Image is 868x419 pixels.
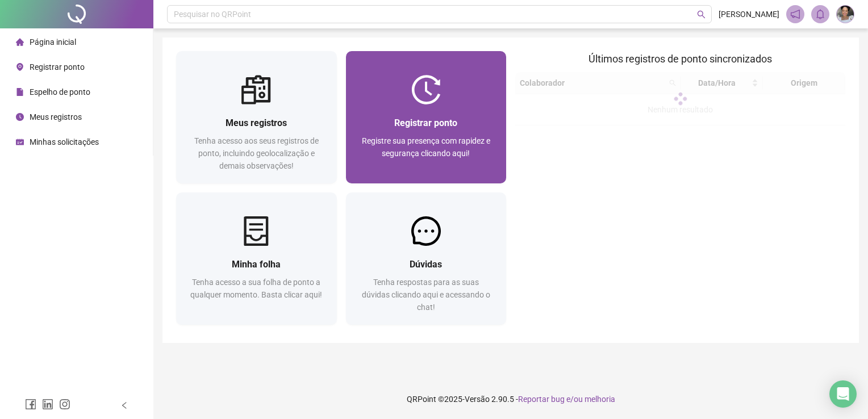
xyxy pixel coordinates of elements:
span: environment [16,63,24,71]
span: notification [790,9,800,19]
a: DúvidasTenha respostas para as suas dúvidas clicando aqui e acessando o chat! [346,192,507,325]
span: Meus registros [226,118,287,128]
span: Dúvidas [410,259,442,270]
span: Meus registros [30,112,82,121]
span: search [697,10,706,19]
footer: QRPoint © 2025 - 2.90.5 - [153,379,868,419]
span: facebook [25,399,36,410]
span: Últimos registros de ponto sincronizados [589,53,772,65]
img: 84046 [837,6,854,23]
span: [PERSON_NAME] [719,8,779,20]
a: Minha folhaTenha acesso a sua folha de ponto a qualquer momento. Basta clicar aqui! [176,192,337,325]
span: linkedin [42,399,53,410]
span: file [16,88,24,96]
span: Minhas solicitações [30,137,99,146]
span: left [120,401,128,409]
span: schedule [16,138,24,146]
div: Open Intercom Messenger [829,380,857,408]
span: Tenha acesso a sua folha de ponto a qualquer momento. Basta clicar aqui! [190,278,322,299]
span: Tenha respostas para as suas dúvidas clicando aqui e acessando o chat! [362,278,490,312]
span: instagram [59,399,70,410]
span: Espelho de ponto [30,87,90,97]
span: Reportar bug e/ou melhoria [518,395,615,404]
span: Minha folha [232,259,281,270]
span: home [16,38,24,46]
span: bell [815,9,825,19]
span: Registrar ponto [30,62,85,72]
span: clock-circle [16,113,24,121]
span: Página inicial [30,37,76,47]
span: Versão [465,395,490,404]
a: Registrar pontoRegistre sua presença com rapidez e segurança clicando aqui! [346,51,507,183]
span: Tenha acesso aos seus registros de ponto, incluindo geolocalização e demais observações! [194,136,319,170]
span: Registrar ponto [394,118,457,128]
a: Meus registrosTenha acesso aos seus registros de ponto, incluindo geolocalização e demais observa... [176,51,337,183]
span: Registre sua presença com rapidez e segurança clicando aqui! [362,136,490,158]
